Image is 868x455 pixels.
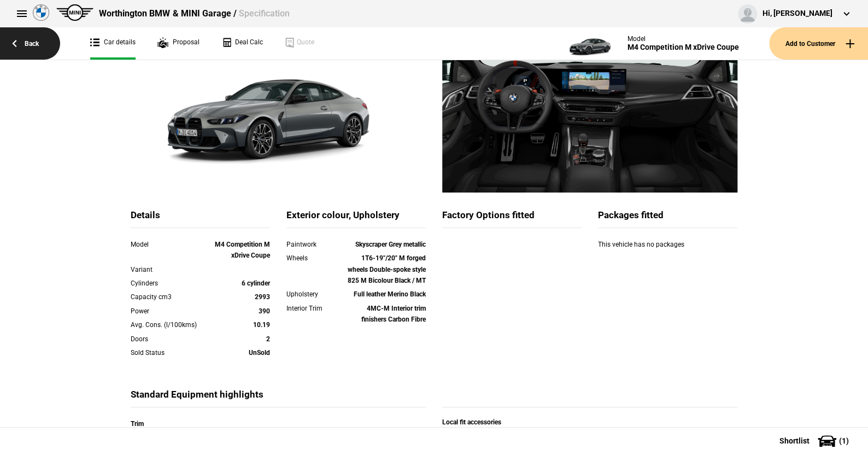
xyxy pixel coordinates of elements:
div: Worthington BMW & MINI Garage / [99,8,289,20]
div: Standard Equipment highlights [131,388,426,407]
strong: 6 cylinder [242,279,270,287]
span: Specification [238,8,289,19]
div: Interior Trim [286,303,342,314]
strong: 390 [259,307,270,315]
div: Paintwork [286,239,342,250]
strong: 1T6-19"/20" M forged wheels Double-spoke style 825 M Bicolour Black / MT [348,254,426,284]
div: This vehicle has no packages [598,239,737,261]
strong: 2993 [255,293,270,301]
button: Add to Customer [769,27,868,60]
div: Doors [131,334,214,345]
a: Car details [90,27,136,60]
strong: M4 Competition M xDrive Coupe [215,241,270,259]
div: Factory Options fitted [442,209,582,228]
div: Capacity cm3 [131,291,214,302]
strong: Skyscraper Grey metallic [355,241,426,248]
div: Model [131,239,214,250]
div: Upholstery [286,289,342,300]
strong: 2 [266,335,270,343]
a: Proposal [157,27,200,60]
strong: 10.19 [253,321,270,329]
div: Avg. Cons. (l/100kms) [131,319,214,330]
button: Shortlist(1) [763,427,868,454]
div: Exterior colour, Upholstery [286,209,426,228]
div: Model [627,35,739,43]
div: Packages fitted [598,209,737,228]
div: Details [131,209,270,228]
a: Deal Calc [221,27,263,60]
div: Variant [131,264,214,275]
img: bmw.png [33,4,49,21]
strong: UnSold [249,349,270,357]
span: Shortlist [779,437,810,445]
div: Power [131,306,214,317]
div: M4 Competition M xDrive Coupe [627,43,739,52]
strong: Local fit accessories [442,418,501,426]
div: Hi, [PERSON_NAME] [763,8,832,19]
strong: Trim [131,420,144,428]
div: Cylinders [131,278,214,289]
strong: Full leather Merino Black [354,290,426,298]
div: Sold Status [131,347,214,358]
div: Wheels [286,253,342,264]
img: mini.png [56,4,93,21]
span: ( 1 ) [839,437,849,445]
strong: 4MC-M Interior trim finishers Carbon Fibre [361,305,426,323]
